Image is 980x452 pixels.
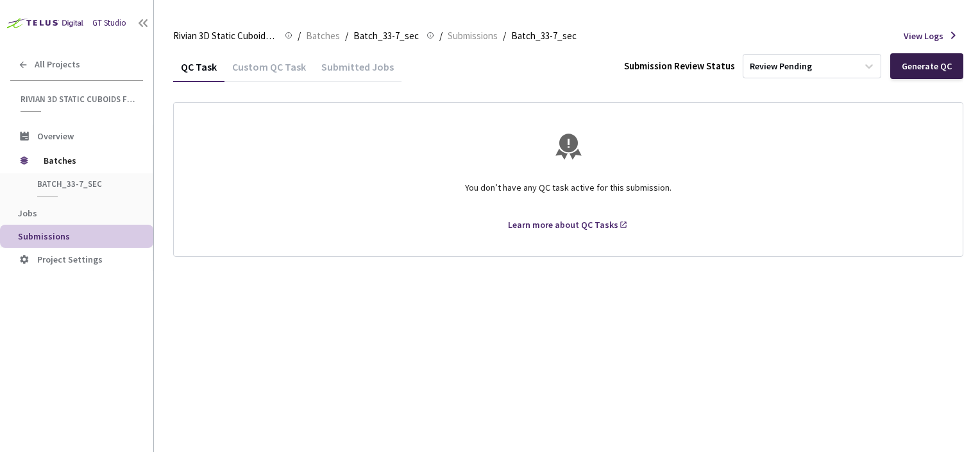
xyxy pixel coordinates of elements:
span: Batches [44,148,131,173]
span: Overview [37,130,74,142]
span: View Logs [904,29,943,43]
span: Batch_33-7_sec [37,178,132,189]
li: / [298,28,301,44]
span: Jobs [18,207,37,219]
div: Custom QC Task [224,60,314,82]
span: Rivian 3D Static Cuboids fixed[2024-25] [173,28,277,44]
span: All Projects [35,59,80,70]
span: Submissions [18,230,70,242]
span: Batch_33-7_sec [511,28,577,44]
div: Submitted Jobs [314,60,401,82]
li: / [503,28,506,44]
span: Rivian 3D Static Cuboids fixed[2024-25] [21,94,135,105]
span: Batch_33-7_sec [353,28,419,44]
div: GT Studio [92,17,126,30]
div: Learn more about QC Tasks [508,218,618,232]
a: Submissions [445,28,500,42]
div: Generate QC [902,61,952,71]
span: Batches [306,28,340,44]
div: You don’t have any QC task active for this submission. [189,170,947,218]
span: Submissions [448,28,498,44]
li: / [345,28,348,44]
div: Review Pending [750,60,812,73]
div: Submission Review Status [624,58,735,74]
li: / [439,28,443,44]
a: Batches [303,28,342,42]
div: QC Task [173,60,224,82]
span: Project Settings [37,254,103,265]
